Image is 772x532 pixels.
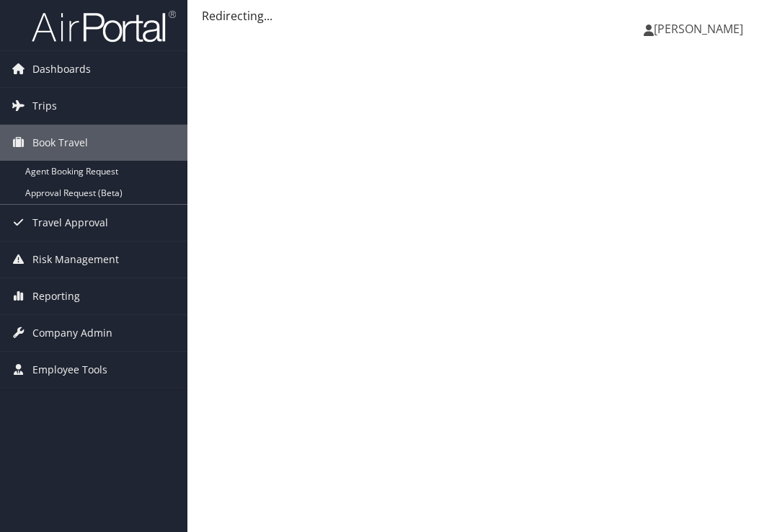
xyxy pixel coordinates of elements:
[32,9,176,43] img: airportal-logo.png
[32,88,57,124] span: Trips
[32,205,108,241] span: Travel Approval
[32,315,112,351] span: Company Admin
[32,241,119,278] span: Risk Management
[644,7,758,50] a: [PERSON_NAME]
[32,278,80,314] span: Reporting
[202,7,758,25] div: Redirecting...
[654,21,743,37] span: [PERSON_NAME]
[32,51,91,87] span: Dashboards
[32,352,107,388] span: Employee Tools
[32,125,88,161] span: Book Travel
